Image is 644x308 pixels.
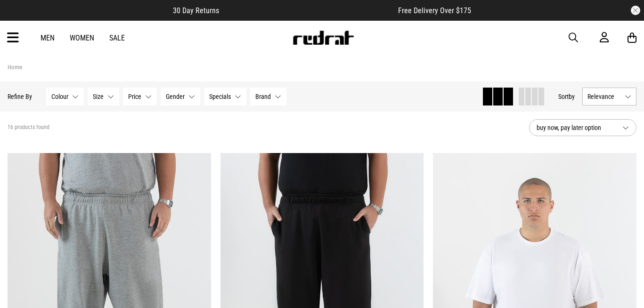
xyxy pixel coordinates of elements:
span: Specials [209,93,231,100]
img: Redrat logo [292,31,354,45]
p: Refine By [8,93,32,100]
span: Relevance [587,93,621,100]
a: Women [70,33,94,42]
button: Colour [46,88,84,105]
span: by [569,93,575,100]
span: Price [128,93,141,100]
span: Size [93,93,104,100]
button: buy now, pay later option [529,119,636,136]
button: Relevance [582,88,636,105]
a: Men [41,33,55,42]
button: Gender [161,88,200,105]
span: buy now, pay later option [537,122,615,133]
span: 16 products found [8,124,49,131]
button: Brand [250,88,286,105]
button: Sortby [558,91,575,102]
a: Sale [109,33,125,42]
a: Home [8,64,22,71]
span: Gender [166,93,185,100]
button: Specials [204,88,246,105]
span: 30 Day Returns [173,6,219,15]
span: Free Delivery Over $175 [398,6,471,15]
span: Brand [255,93,271,100]
span: Colour [51,93,68,100]
iframe: Customer reviews powered by Trustpilot [238,6,379,15]
button: Size [88,88,119,105]
button: Price [123,88,157,105]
